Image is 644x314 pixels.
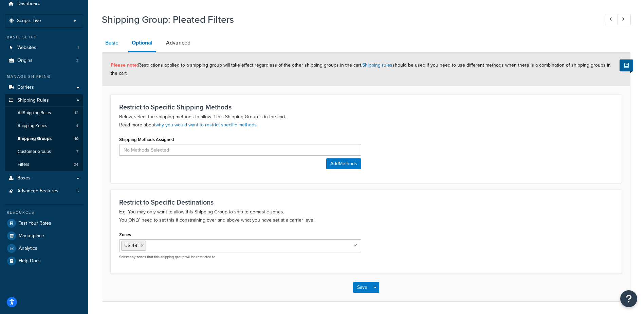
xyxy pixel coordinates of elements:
[5,145,83,158] li: Customer Groups
[5,74,83,80] div: Manage Shipping
[5,210,83,215] div: Resources
[5,242,83,255] a: Analytics
[19,246,37,251] span: Analytics
[620,59,633,71] button: Show Help Docs
[124,242,137,249] span: US 48
[5,54,83,67] a: Origins3
[74,162,78,168] span: 24
[5,230,83,242] a: Marketplace
[19,258,41,264] span: Help Docs
[18,149,51,155] span: Customer Groups
[17,175,31,181] span: Boxes
[5,145,83,158] a: Customer Groups7
[618,14,631,25] a: Next Record
[5,217,83,229] a: Test Your Rates
[5,255,83,267] a: Help Docs
[155,121,257,128] a: why you would want to restrict specific methods
[19,233,44,239] span: Marketplace
[17,188,58,194] span: Advanced Features
[111,62,611,77] span: Restrictions applied to a shipping group will take effect regardless of the other shipping groups...
[5,41,83,54] li: Websites
[17,58,33,64] span: Origins
[620,290,637,307] button: Open Resource Center
[111,62,138,69] strong: Please note:
[102,35,122,51] a: Basic
[5,107,83,119] a: AllShipping Rules12
[119,137,174,142] label: Shipping Methods Assigned
[77,45,79,51] span: 1
[102,13,592,26] h1: Shipping Group: Pleated Filters
[119,255,361,260] p: Select any zones that this shipping group will be restricted to
[119,198,613,206] h3: Restrict to Specific Destinations
[17,45,36,51] span: Websites
[326,158,361,169] button: AddMethods
[74,136,78,142] span: 10
[362,62,392,69] a: Shipping rules
[5,120,83,132] a: Shipping Zones4
[75,110,78,116] span: 12
[5,120,83,132] li: Shipping Zones
[605,14,618,25] a: Previous Record
[76,123,78,129] span: 4
[163,35,194,51] a: Advanced
[76,58,79,64] span: 3
[5,94,83,107] a: Shipping Rules
[119,103,613,111] h3: Restrict to Specific Shipping Methods
[5,158,83,171] li: Filters
[19,221,51,226] span: Test Your Rates
[5,133,83,145] a: Shipping Groups10
[18,162,29,168] span: Filters
[119,208,613,224] p: E.g. You may only want to allow this Shipping Group to ship to domestic zones. You ONLY need to s...
[119,232,131,237] label: Zones
[17,98,49,103] span: Shipping Rules
[5,54,83,67] li: Origins
[353,282,371,293] button: Save
[5,172,83,185] a: Boxes
[5,133,83,145] li: Shipping Groups
[17,1,40,7] span: Dashboard
[5,185,83,197] a: Advanced Features5
[5,185,83,197] li: Advanced Features
[17,85,34,90] span: Carriers
[17,18,41,24] span: Scope: Live
[18,110,51,116] span: All Shipping Rules
[5,158,83,171] a: Filters24
[5,81,83,94] a: Carriers
[119,144,361,156] input: No Methods Selected
[5,34,83,40] div: Basic Setup
[128,35,156,52] a: Optional
[18,136,52,142] span: Shipping Groups
[18,123,47,129] span: Shipping Zones
[5,41,83,54] a: Websites1
[76,188,79,194] span: 5
[76,149,78,155] span: 7
[5,94,83,172] li: Shipping Rules
[119,113,613,129] p: Below, select the shipping methods to allow if this Shipping Group is in the cart. Read more about .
